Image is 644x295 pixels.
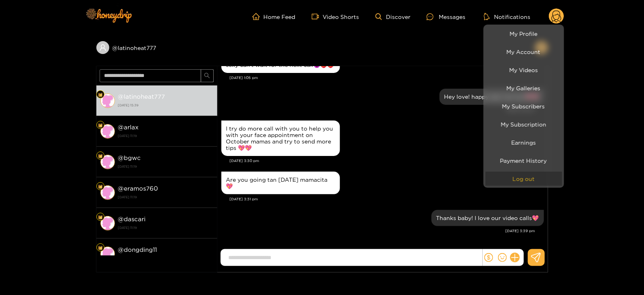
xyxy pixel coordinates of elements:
[486,135,562,150] a: Earnings
[486,172,562,186] button: Log out
[486,117,562,131] a: My Subscription
[486,63,562,77] a: My Videos
[486,27,562,41] a: My Profile
[486,154,562,168] a: Payment History
[486,99,562,113] a: My Subscribers
[486,45,562,59] a: My Account
[486,81,562,95] a: My Galleries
